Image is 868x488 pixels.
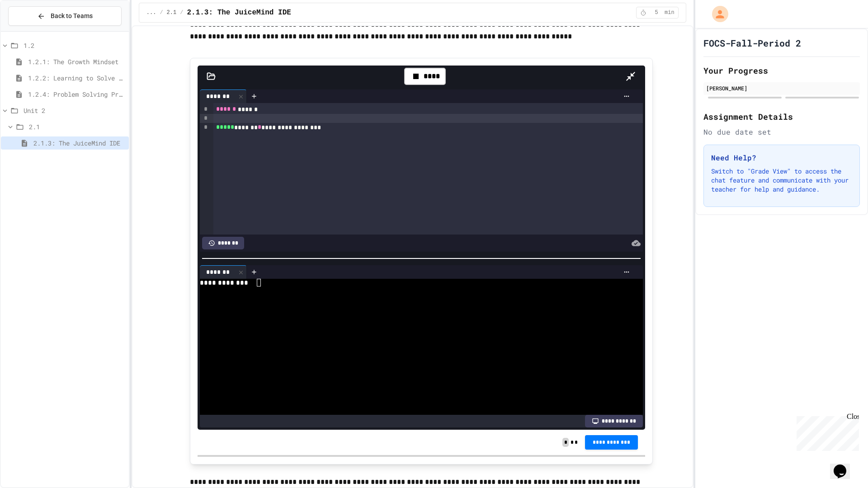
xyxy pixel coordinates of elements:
[703,4,731,24] div: My Account
[29,122,125,131] span: 2.1
[146,9,156,16] span: ...
[160,9,163,16] span: /
[187,7,291,18] span: 2.1.3: The JuiceMind IDE
[167,9,177,16] span: 2.1
[793,413,859,451] iframe: chat widget
[703,127,860,137] div: No due date set
[703,110,860,123] h2: Assignment Details
[51,11,93,21] span: Back to Teams
[830,452,859,479] iframe: chat widget
[24,106,125,115] span: Unit 2
[703,64,860,77] h2: Your Progress
[24,41,125,50] span: 1.2
[711,167,852,194] p: Switch to "Grade View" to access the chat feature and communicate with your teacher for help and ...
[711,152,852,163] h3: Need Help?
[706,84,857,92] div: [PERSON_NAME]
[28,89,125,99] span: 1.2.4: Problem Solving Practice
[649,9,664,16] span: 5
[703,37,801,49] h1: FOCS-Fall-Period 2
[8,6,122,26] button: Back to Teams
[180,9,183,16] span: /
[665,9,675,16] span: min
[28,73,125,83] span: 1.2.2: Learning to Solve Hard Problems
[33,138,125,148] span: 2.1.3: The JuiceMind IDE
[4,4,62,57] div: Chat with us now!Close
[28,57,125,66] span: 1.2.1: The Growth Mindset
